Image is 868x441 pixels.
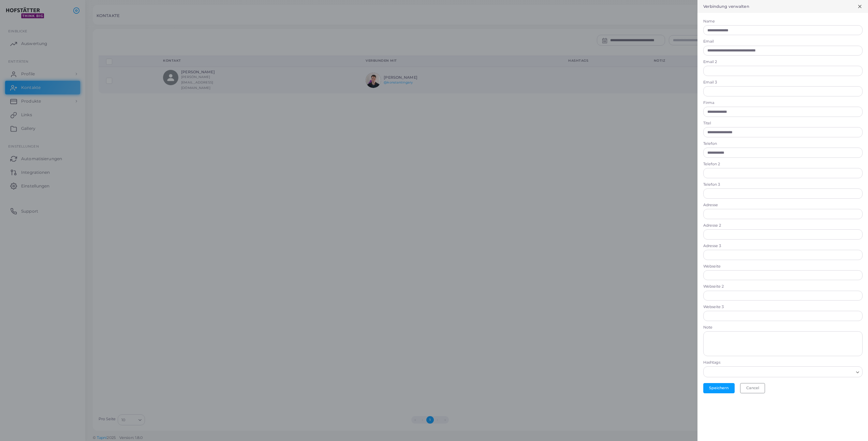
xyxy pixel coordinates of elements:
input: Search for option [704,368,853,376]
label: Email 3 [703,80,863,85]
label: Adresse 2 [703,223,863,228]
label: Telefon 2 [703,162,863,167]
label: Note [703,325,863,330]
label: Adresse [703,202,863,208]
label: Webseite 3 [703,304,863,310]
label: Email 2 [703,59,863,65]
div: Search for option [703,366,863,377]
label: Telefon [703,141,863,147]
label: Webseite 2 [703,284,863,289]
label: Adresse 3 [703,243,863,249]
label: Webseite [703,264,863,269]
button: Cancel [740,383,765,393]
label: Email [703,39,863,44]
label: Firma [703,100,863,106]
label: Titel [703,121,863,126]
label: Hashtags [703,360,721,365]
label: Telefon 3 [703,182,863,187]
button: Speichern [703,383,735,393]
